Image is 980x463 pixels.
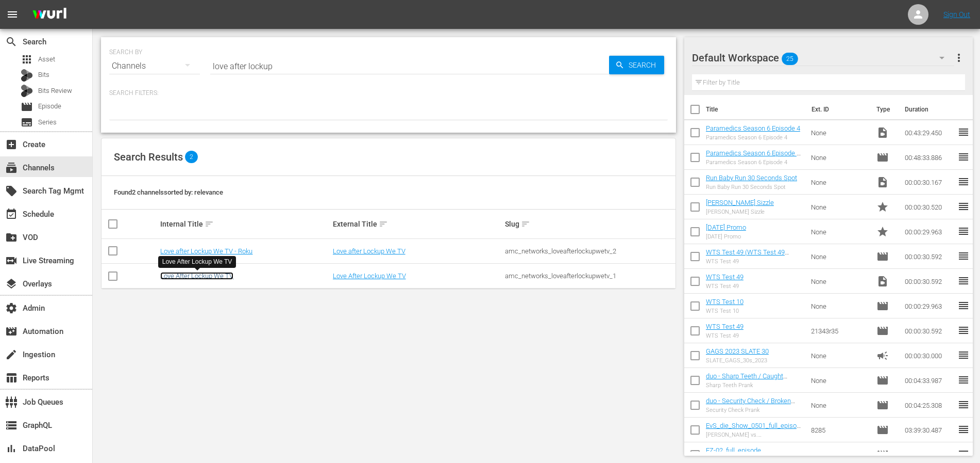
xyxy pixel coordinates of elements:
span: reorder [957,349,970,361]
span: Asset [38,54,55,65]
span: Episode [38,101,61,111]
div: Run Baby Run 30 Seconds Spot [706,184,797,190]
span: Series [21,116,33,129]
td: None [807,244,873,269]
span: reorder [957,448,970,460]
a: Paramedics Season 6 Episode 4 - Nine Now [706,149,801,165]
span: Episode [876,250,889,263]
div: amc_networks_loveafterlockupwetv_2 [505,247,674,255]
td: None [807,195,873,219]
span: Schedule [5,208,18,220]
span: Episode [876,399,889,411]
span: Admin [5,302,18,314]
td: 00:00:30.167 [901,170,957,195]
span: Search [5,36,18,48]
td: 00:00:30.592 [901,244,957,269]
td: 00:43:29.450 [901,120,957,145]
a: [DATE] Promo [706,223,746,231]
th: Ext. ID [805,95,870,124]
div: Internal Title [160,218,329,230]
div: [PERSON_NAME] vs. [PERSON_NAME] - Die Liveshow [706,432,803,438]
div: Sharp Teeth Prank [706,382,803,389]
div: [PERSON_NAME] Sizzle [706,209,774,215]
span: Video [876,126,889,139]
div: WTS Test 49 [706,332,744,339]
a: Paramedics Season 6 Episode 4 [706,124,800,132]
span: Create [5,138,18,151]
span: sort [379,219,388,229]
a: EZ-02_full_episode [706,446,761,454]
span: menu [6,8,19,21]
div: External Title [333,218,502,230]
div: WTS Test 10 [706,308,744,314]
span: sort [205,219,214,229]
span: reorder [957,423,970,436]
div: Channels [109,52,200,81]
td: 8285 [807,418,873,442]
div: SLATE_GAGS_30s_2023 [706,357,769,364]
span: reorder [957,126,970,138]
td: 03:39:30.487 [901,418,957,442]
td: 00:00:30.592 [901,269,957,294]
span: Reports [5,372,18,384]
button: more_vert [953,45,965,70]
td: 00:00:30.520 [901,195,957,219]
span: Episode [876,151,889,164]
div: Default Workspace [692,43,954,72]
span: Search [624,56,664,74]
span: Search Tag Mgmt [5,185,18,197]
td: None [807,294,873,318]
td: 00:04:25.308 [901,393,957,418]
a: WTS Test 49 [706,273,744,281]
span: 2 [185,151,198,163]
td: None [807,393,873,418]
td: None [807,269,873,294]
a: [PERSON_NAME] Sizzle [706,199,774,206]
span: sort [521,219,530,229]
td: None [807,170,873,195]
a: GAGS 2023 SLATE 30 [706,347,769,355]
a: Run Baby Run 30 Seconds Spot [706,174,797,182]
a: Love After Lockup We TV [160,272,233,280]
span: Episode [876,374,889,387]
span: Episode [876,325,889,337]
span: reorder [957,398,970,411]
td: 00:00:30.592 [901,318,957,343]
a: Love after Lockup We TV [333,247,405,255]
span: Channels [5,162,18,174]
span: Episode [876,449,889,461]
span: Series [38,117,57,127]
div: [DATE] Promo [706,233,746,240]
a: Love after Lockup We TV - Roku [160,247,252,255]
button: Search [609,56,664,74]
td: None [807,219,873,244]
th: Title [706,95,805,124]
span: Video [876,176,889,188]
div: WTS Test 49 [706,283,744,290]
span: Episode [876,424,889,436]
div: Love After Lockup We TV [162,258,232,266]
span: DataPool [5,442,18,455]
span: reorder [957,374,970,386]
span: GraphQL [5,419,18,432]
span: Bits Review [38,86,72,96]
div: Bits [21,69,33,82]
td: None [807,343,873,368]
a: WTS Test 49 (WTS Test 49 (00:00:00)) [706,248,789,264]
td: 21343r35 [807,318,873,343]
span: Live Streaming [5,254,18,267]
span: Asset [21,53,33,66]
div: Bits Review [21,85,33,97]
a: EvS_die_Show_0501_full_episode [706,422,801,437]
td: 00:48:33.886 [901,145,957,170]
span: Promo [876,226,889,238]
span: more_vert [953,52,965,64]
span: reorder [957,175,970,188]
span: reorder [957,324,970,337]
div: Paramedics Season 6 Episode 4 [706,159,803,166]
span: Job Queues [5,396,18,408]
a: duo - Sharp Teeth / Caught Cheating [706,372,787,388]
p: Search Filters: [109,89,668,98]
td: None [807,120,873,145]
a: WTS Test 10 [706,298,744,306]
